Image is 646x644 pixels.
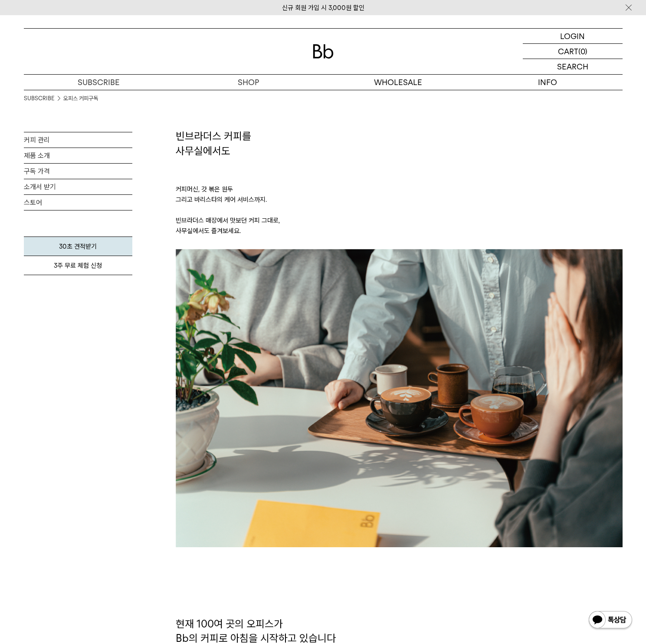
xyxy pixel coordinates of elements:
[24,148,132,163] a: 제품 소개
[282,4,364,12] a: 신규 회원 가입 시 3,000원 할인
[313,44,334,59] img: 로고
[323,75,473,90] p: WHOLESALE
[578,44,587,59] p: (0)
[24,132,132,148] a: 커피 관리
[24,75,174,90] a: SUBSCRIBE
[523,44,623,59] a: CART (0)
[176,158,623,249] p: 커피머신, 갓 볶은 원두 그리고 바리스타의 케어 서비스까지. 빈브라더스 매장에서 맛보던 커피 그대로, 사무실에서도 즐겨보세요.
[473,75,623,90] p: INFO
[557,59,588,74] p: SEARCH
[176,129,623,158] h2: 빈브라더스 커피를 사무실에서도
[63,94,98,103] a: 오피스 커피구독
[588,610,633,631] img: 카카오톡 채널 1:1 채팅 버튼
[560,29,585,43] p: LOGIN
[24,94,55,103] a: SUBSCRIBE
[558,44,578,59] p: CART
[174,75,323,90] a: SHOP
[24,179,132,194] a: 소개서 받기
[176,249,623,547] img: 빈브라더스 오피스 메인 이미지
[24,164,132,179] a: 구독 가격
[24,237,132,256] a: 30초 견적받기
[523,29,623,44] a: LOGIN
[24,256,132,275] a: 3주 무료 체험 신청
[24,195,132,210] a: 스토어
